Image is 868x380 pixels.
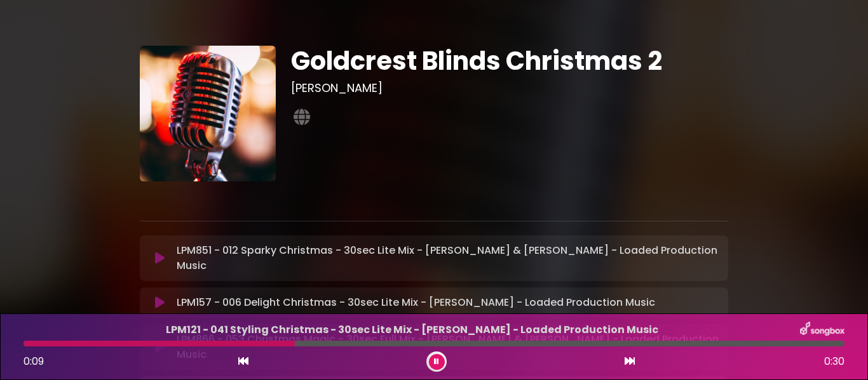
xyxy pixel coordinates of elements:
[291,46,729,76] h1: Goldcrest Blinds Christmas 2
[800,322,844,338] img: songbox-logo-white.png
[177,295,721,310] p: LPM157 - 006 Delight Christmas - 30sec Lite Mix - [PERSON_NAME] - Loaded Production Music
[140,46,276,181] img: aM3QKArqTueG8dwo5ilj
[824,354,844,369] span: 0:30
[177,243,721,273] p: LPM851 - 012 Sparky Christmas - 30sec Lite Mix - [PERSON_NAME] & [PERSON_NAME] - Loaded Productio...
[24,354,44,369] span: 0:09
[291,81,729,95] h3: [PERSON_NAME]
[24,322,800,337] p: LPM121 - 041 Styling Christmas - 30sec Lite Mix - [PERSON_NAME] - Loaded Production Music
